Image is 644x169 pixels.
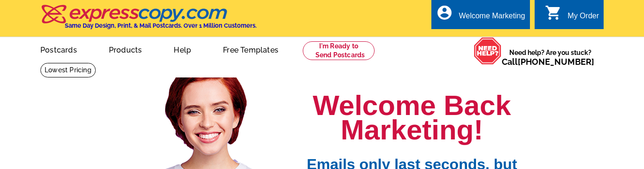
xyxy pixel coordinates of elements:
h1: Welcome Back Marketing! [297,93,528,142]
img: help [474,37,502,65]
a: Free Templates [208,38,293,60]
a: Products [94,38,157,60]
span: Need help? Are you stuck? [502,48,599,67]
a: shopping_cart My Order [545,10,599,22]
div: My Order [567,12,599,25]
a: Help [159,38,206,60]
div: Welcome Marketing [459,12,525,25]
a: Same Day Design, Print, & Mail Postcards. Over 1 Million Customers. [40,11,257,29]
i: account_circle [436,4,453,21]
i: shopping_cart [545,4,562,21]
a: [PHONE_NUMBER] [518,57,594,67]
h4: Same Day Design, Print, & Mail Postcards. Over 1 Million Customers. [65,22,257,29]
span: Call [502,57,594,67]
a: Postcards [25,38,92,60]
